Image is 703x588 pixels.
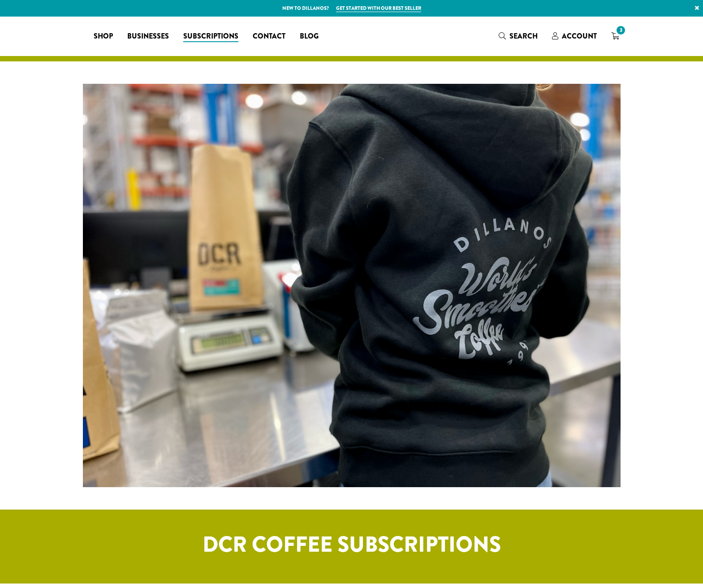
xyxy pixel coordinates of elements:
span: Search [509,31,538,41]
span: Account [562,31,597,41]
a: Search [492,29,545,43]
span: 3 [615,24,627,36]
span: Blog [300,31,319,42]
h1: DCR COFFEE SUBSCRIPTIONS [83,532,621,558]
span: Shop [94,31,113,42]
a: Get started with our best seller [336,4,421,12]
span: Businesses [127,31,169,42]
span: Contact [253,31,285,42]
a: Shop [86,29,120,43]
span: Subscriptions [183,31,238,42]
